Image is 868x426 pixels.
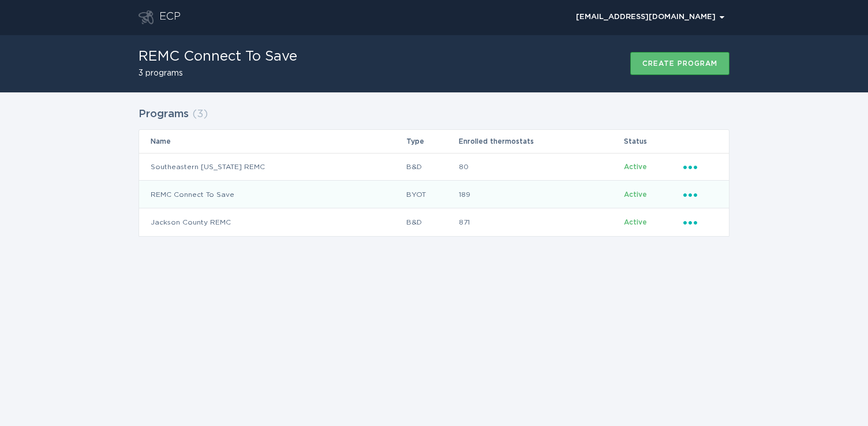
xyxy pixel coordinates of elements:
button: Create program [630,52,729,75]
td: 80 [458,153,623,181]
tr: Table Headers [139,130,729,153]
th: Name [139,130,406,153]
td: B&D [406,153,458,181]
tr: 018c80e21b074e1dbea556059b7490ca [139,181,729,208]
td: Jackson County REMC [139,208,406,236]
th: Type [406,130,458,153]
tr: 623e49714aa345e18753b5ad16d90363 [139,208,729,236]
div: Popover menu [683,160,717,173]
span: Active [624,163,647,170]
th: Status [623,130,683,153]
tr: 8d39f132379942f0b532d88d79a4e65e [139,153,729,181]
div: [EMAIL_ADDRESS][DOMAIN_NAME] [576,14,724,21]
td: B&D [406,208,458,236]
button: Go to dashboard [139,10,154,24]
td: 871 [458,208,623,236]
td: 189 [458,181,623,208]
td: BYOT [406,181,458,208]
span: Active [624,191,647,198]
td: Southeastern [US_STATE] REMC [139,153,406,181]
h2: Programs [139,104,189,125]
div: Create program [642,60,717,67]
th: Enrolled thermostats [458,130,623,153]
span: ( 3 ) [192,109,208,119]
div: Popover menu [683,188,717,201]
span: Active [624,219,647,226]
div: Popover menu [683,216,717,229]
div: ECP [159,10,181,24]
div: Popover menu [571,9,729,26]
td: REMC Connect To Save [139,181,406,208]
h1: REMC Connect To Save [139,50,297,63]
h2: 3 programs [139,69,297,77]
button: Open user account details [571,9,729,26]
